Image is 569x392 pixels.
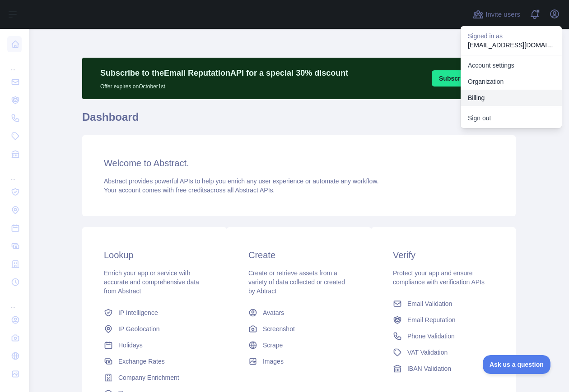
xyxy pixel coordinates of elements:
[432,70,499,87] button: Subscribe [DATE]
[7,54,22,72] div: ...
[407,364,451,373] span: IBAN Validation
[118,324,160,333] span: IP Geolocation
[468,32,555,41] p: Signed in as
[7,292,22,310] div: ...
[248,249,350,261] h3: Create
[407,315,456,324] span: Email Reputation
[245,353,353,369] a: Images
[389,360,498,377] a: IBAN Validation
[483,355,551,374] iframe: Toggle Customer Support
[100,67,348,79] p: Subscribe to the Email Reputation API for a special 30 % discount
[393,249,494,261] h3: Verify
[407,348,448,357] span: VAT Validation
[263,324,295,333] span: Screenshot
[389,328,498,344] a: Phone Validation
[471,7,522,22] button: Invite users
[176,187,207,194] span: free credits
[104,157,494,169] h3: Welcome to Abstract.
[461,110,562,126] button: Sign out
[248,269,345,295] span: Create or retrieve assets from a variety of data collected or created by Abtract
[389,312,498,328] a: Email Reputation
[100,353,209,369] a: Exchange Rates
[100,337,209,353] a: Holidays
[118,308,158,317] span: IP Intelligence
[118,341,143,350] span: Holidays
[104,187,275,194] span: Your account comes with across all Abstract APIs.
[245,321,353,337] a: Screenshot
[461,57,562,73] a: Account settings
[407,332,455,341] span: Phone Validation
[263,357,284,366] span: Images
[118,373,179,382] span: Company Enrichment
[104,269,199,295] span: Enrich your app or service with accurate and comprehensive data from Abstract
[389,344,498,360] a: VAT Validation
[263,341,283,350] span: Scrape
[461,90,562,106] button: Billing
[245,305,353,321] a: Avatars
[100,369,209,386] a: Company Enrichment
[407,299,452,308] span: Email Validation
[393,269,485,286] span: Protect your app and ensure compliance with verification APIs
[118,357,165,366] span: Exchange Rates
[100,79,348,90] p: Offer expires on October 1st.
[104,178,379,185] span: Abstract provides powerful APIs to help you enrich any user experience or automate any workflow.
[82,110,516,132] h1: Dashboard
[389,296,498,312] a: Email Validation
[468,41,555,50] p: [EMAIL_ADDRESS][DOMAIN_NAME]
[263,308,284,317] span: Avatars
[100,321,209,337] a: IP Geolocation
[245,337,353,353] a: Scrape
[7,164,22,182] div: ...
[461,73,562,90] a: Organization
[485,9,520,20] span: Invite users
[100,305,209,321] a: IP Intelligence
[104,249,205,261] h3: Lookup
